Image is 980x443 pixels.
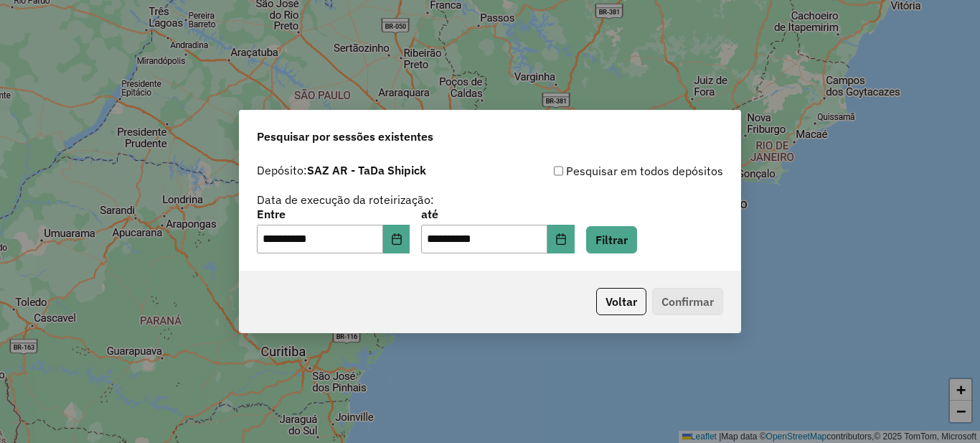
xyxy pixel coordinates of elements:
[257,205,410,223] label: Entre
[257,162,426,179] label: Depósito:
[307,163,426,177] strong: SAZ AR - TaDa Shipick
[490,162,723,179] div: Pesquisar em todos depósitos
[421,205,574,223] label: até
[257,128,433,145] span: Pesquisar por sessões existentes
[596,288,646,315] button: Voltar
[586,226,637,253] button: Filtrar
[383,225,410,253] button: Choose Date
[257,191,434,208] label: Data de execução da roteirização:
[547,225,575,253] button: Choose Date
